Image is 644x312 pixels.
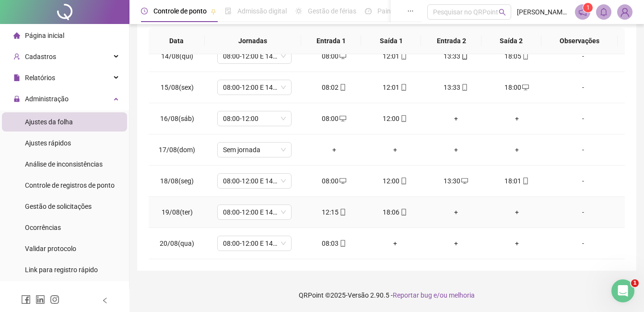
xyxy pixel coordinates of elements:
[311,113,357,124] div: 08:00
[372,113,418,124] div: 12:00
[311,207,357,217] div: 12:15
[205,28,302,54] th: Jornadas
[160,240,194,247] span: 20/08(qua)
[348,291,369,299] span: Versão
[161,52,193,60] span: 14/08(qui)
[129,278,644,312] footer: QRPoint © 2025 - 2.90.5 -
[583,3,593,12] sup: 1
[149,28,205,54] th: Data
[25,181,115,189] span: Controle de registros de ponto
[399,209,407,216] span: mobile
[494,238,539,249] div: +
[223,236,286,251] span: 08:00-12:00 E 14:00-18:00
[141,8,148,14] span: clock-circle
[618,5,632,19] img: 10222
[311,238,357,249] div: 08:03
[372,238,418,249] div: +
[25,118,73,126] span: Ajustes da folha
[433,176,479,186] div: 13:30
[481,28,541,54] th: Saída 2
[555,207,611,217] div: -
[223,49,286,63] span: 08:00-12:00 E 14:00-18:00
[499,9,506,16] span: search
[339,209,346,216] span: mobile
[162,208,193,216] span: 19/08(ter)
[25,224,61,231] span: Ocorrências
[433,51,479,61] div: 13:33
[555,144,611,155] div: -
[631,279,639,287] span: 1
[611,279,634,302] iframe: Intercom live chat
[223,80,286,95] span: 08:00-12:00 E 14:00-18:00
[494,113,539,124] div: +
[494,51,539,61] div: 18:05
[407,8,414,14] span: ellipsis
[25,160,103,168] span: Análise de inconsistências
[494,176,539,186] div: 18:01
[372,144,418,155] div: +
[13,96,20,102] span: lock
[153,7,207,15] span: Controle de ponto
[541,28,618,54] th: Observações
[13,74,20,81] span: file
[555,113,611,124] div: -
[460,53,468,60] span: mobile
[399,115,407,122] span: mobile
[311,144,357,155] div: +
[301,28,361,54] th: Entrada 1
[421,28,481,54] th: Entrada 2
[308,7,356,15] span: Gestão de férias
[372,51,418,61] div: 12:01
[521,53,529,60] span: mobile
[399,84,407,91] span: mobile
[13,53,20,60] span: user-add
[102,297,108,304] span: left
[339,240,346,247] span: mobile
[433,82,479,93] div: 13:33
[339,115,346,122] span: desktop
[25,32,64,39] span: Página inicial
[25,53,56,60] span: Cadastros
[211,9,216,14] span: pushpin
[365,8,372,14] span: dashboard
[555,82,611,93] div: -
[399,178,407,184] span: mobile
[339,178,346,184] span: desktop
[160,115,194,122] span: 16/08(sáb)
[13,32,20,39] span: home
[25,139,71,147] span: Ajustes rápidos
[25,245,76,252] span: Validar protocolo
[25,95,69,103] span: Administração
[433,144,479,155] div: +
[521,178,529,184] span: mobile
[460,178,468,184] span: desktop
[372,176,418,186] div: 12:00
[599,8,608,16] span: bell
[393,291,475,299] span: Reportar bug e/ou melhoria
[460,84,468,91] span: mobile
[494,144,539,155] div: +
[433,113,479,124] div: +
[223,143,286,157] span: Sem jornada
[25,74,55,82] span: Relatórios
[372,207,418,217] div: 18:06
[578,8,587,16] span: notification
[25,203,92,210] span: Gestão de solicitações
[159,146,195,154] span: 17/08(dom)
[377,7,415,15] span: Painel do DP
[494,82,539,93] div: 18:00
[517,7,569,17] span: [PERSON_NAME] - A ELÉTRICA
[372,82,418,93] div: 12:01
[399,53,407,60] span: mobile
[433,238,479,249] div: +
[160,177,194,185] span: 18/08(seg)
[25,266,98,274] span: Link para registro rápido
[521,84,529,91] span: desktop
[339,53,346,60] span: desktop
[35,295,45,304] span: linkedin
[223,111,286,126] span: 08:00-12:00
[161,84,194,91] span: 15/08(sex)
[295,8,302,14] span: sun
[549,36,610,46] span: Observações
[586,4,590,11] span: 1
